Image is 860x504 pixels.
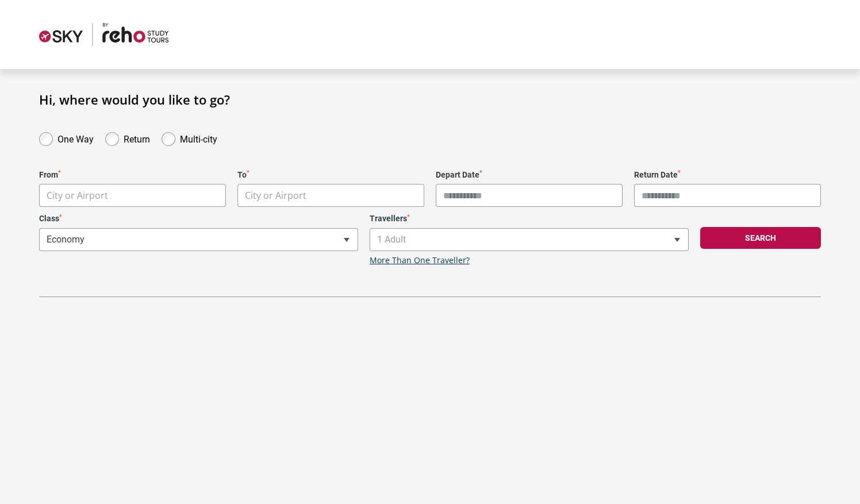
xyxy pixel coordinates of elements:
[237,170,424,180] label: To
[39,184,226,207] span: City or Airport
[40,229,358,251] span: Economy
[634,170,821,180] label: Return Date
[39,170,226,180] label: From
[39,92,821,107] h1: Hi, where would you like to go?
[39,228,358,251] span: Economy
[370,256,470,266] a: More Than One Traveller?
[47,189,108,202] span: City or Airport
[700,227,821,249] button: Search
[370,229,688,251] span: 1 Adult
[57,131,94,145] label: One Way
[40,184,225,207] span: City or Airport
[39,214,358,224] label: Class
[238,184,424,207] span: City or Airport
[370,214,689,224] label: Travellers
[237,184,424,207] span: City or Airport
[245,189,306,202] span: City or Airport
[180,131,217,145] label: Multi-city
[370,228,689,251] span: 1 Adult
[124,131,150,145] label: Return
[436,170,623,180] label: Depart Date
